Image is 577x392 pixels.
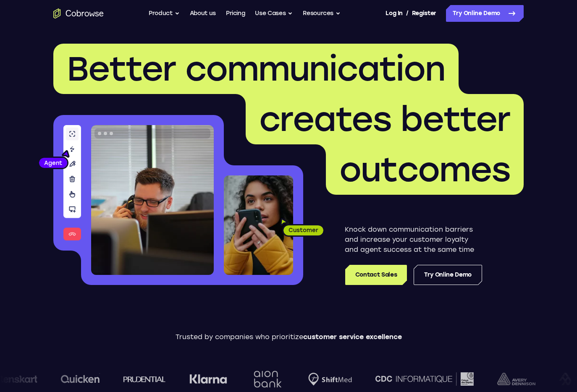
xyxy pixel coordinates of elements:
button: Product [149,5,180,22]
button: Resources [303,5,341,22]
a: Log In [386,5,402,22]
span: creates better [259,99,510,139]
a: Contact Sales [345,265,407,285]
img: A customer support agent talking on the phone [91,125,214,275]
img: CDC Informatique [362,372,460,385]
img: Shiftmed [295,373,338,386]
img: Klarna [176,374,214,384]
p: Knock down communication barriers and increase your customer loyalty and agent success at the sam... [345,225,482,255]
img: A customer holding their phone [224,175,293,275]
a: Go to the home page [53,8,104,18]
span: outcomes [339,149,510,190]
a: Pricing [226,5,245,22]
span: / [406,8,409,18]
a: About us [190,5,216,22]
img: prudential [110,376,152,382]
a: Register [412,5,436,22]
span: Better communication [67,49,445,89]
span: customer service excellence [303,333,402,341]
button: Use Cases [255,5,293,22]
a: Try Online Demo [414,265,482,285]
a: Try Online Demo [446,5,524,22]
